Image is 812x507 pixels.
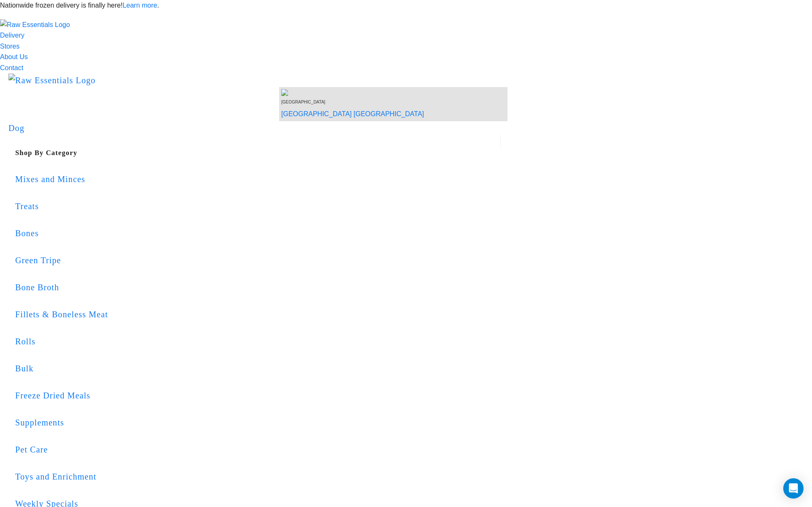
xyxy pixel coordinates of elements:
a: Bones [15,215,501,251]
div: Bulk [15,362,501,375]
a: Rolls [15,323,501,360]
div: Treats [15,199,501,213]
div: Mixes and Minces [15,172,501,186]
div: Bone Broth [15,281,501,294]
a: Learn more [123,2,157,9]
a: Dog [8,123,25,133]
a: Supplements [15,404,501,441]
a: Bulk [15,350,501,387]
a: [GEOGRAPHIC_DATA] [354,110,424,117]
div: Green Tripe [15,253,501,267]
div: Toys and Enrichment [15,470,501,483]
div: Rolls [15,335,501,348]
img: Raw Essentials Logo [8,74,96,87]
a: Fillets & Boneless Meat [15,296,501,333]
div: Fillets & Boneless Meat [15,308,501,321]
a: Freeze Dried Meals [15,377,501,414]
a: [GEOGRAPHIC_DATA] [281,110,352,117]
a: Green Tripe [15,242,501,278]
div: Open Intercom Messenger [783,478,804,499]
a: Mixes and Minces [15,161,501,197]
a: Pet Care [15,431,501,468]
div: Pet Care [15,443,501,456]
div: Bones [15,226,501,240]
a: Toys and Enrichment [15,458,501,495]
a: Treats [15,188,501,224]
span: [GEOGRAPHIC_DATA] [281,100,325,104]
div: Freeze Dried Meals [15,389,501,402]
h5: Shop By Category [15,147,501,159]
a: Bone Broth [15,269,501,305]
img: van-moving.png [281,89,290,96]
div: Supplements [15,416,501,429]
